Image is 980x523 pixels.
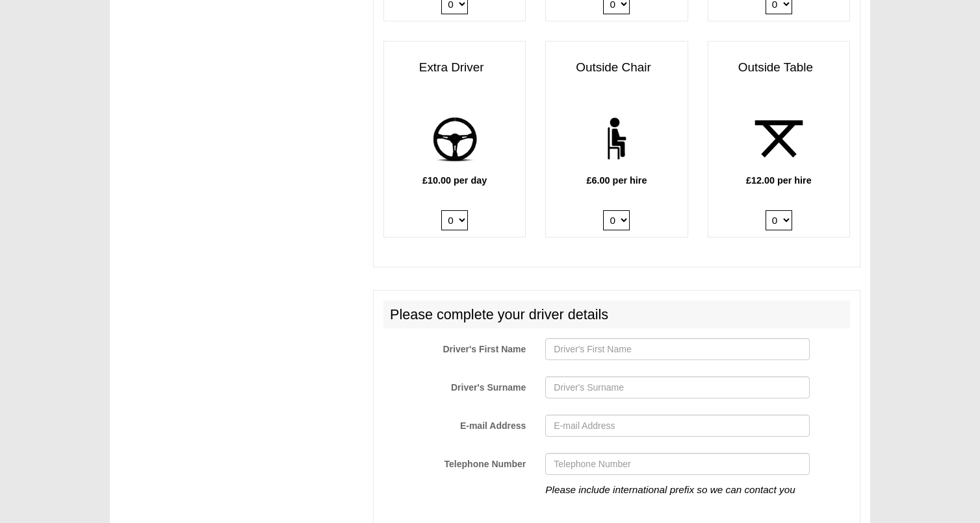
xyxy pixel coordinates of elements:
label: Telephone Number [374,453,535,470]
img: chair.png [582,103,652,174]
input: Driver's First Name [545,338,809,360]
label: Driver's First Name [374,338,535,356]
input: Telephone Number [545,453,809,475]
h3: Extra Driver [384,55,525,81]
b: £6.00 per hire [587,175,647,186]
i: Please include international prefix so we can contact you [545,484,795,495]
label: E-mail Address [374,415,535,432]
img: table.png [743,103,814,174]
b: £10.00 per day [422,175,487,186]
h3: Outside Chair [546,55,687,81]
input: Driver's Surname [545,376,809,398]
b: £12.00 per hire [746,175,812,186]
h3: Outside Table [708,55,849,81]
img: add-driver.png [419,103,490,174]
label: Driver's Surname [374,376,535,394]
h2: Please complete your driver details [383,300,850,329]
input: E-mail Address [545,415,809,437]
